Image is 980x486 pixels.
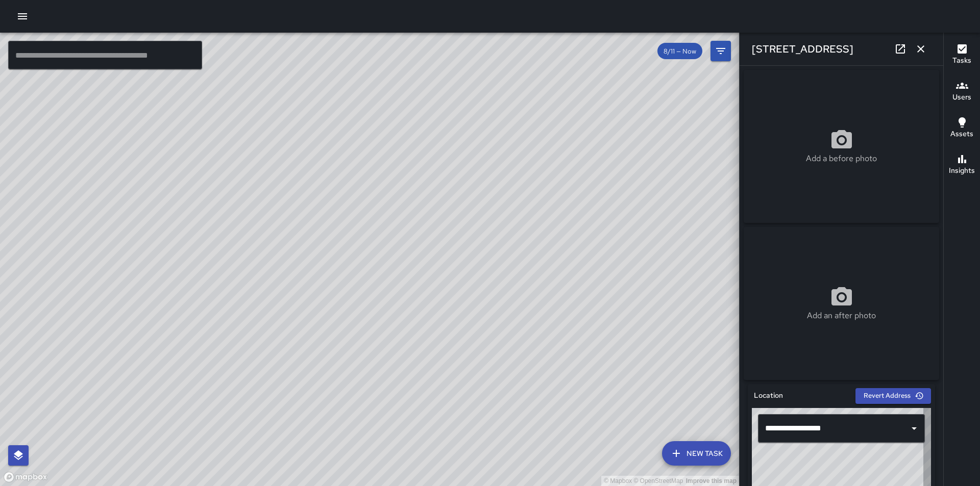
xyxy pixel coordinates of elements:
button: Tasks [944,37,980,73]
button: Revert Address [855,388,931,404]
button: Insights [944,147,980,184]
button: New Task [662,441,731,466]
h6: Location [754,390,783,401]
button: Assets [944,110,980,147]
h6: Assets [950,129,973,140]
h6: Insights [949,165,975,176]
h6: Users [952,92,971,103]
button: Open [907,421,921,436]
p: Add a before photo [806,152,877,165]
h6: [STREET_ADDRESS] [752,41,853,57]
button: Filters [710,41,731,61]
button: Users [944,73,980,110]
span: 8/11 — Now [657,47,702,56]
p: Add an after photo [807,310,876,322]
h6: Tasks [952,55,971,66]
